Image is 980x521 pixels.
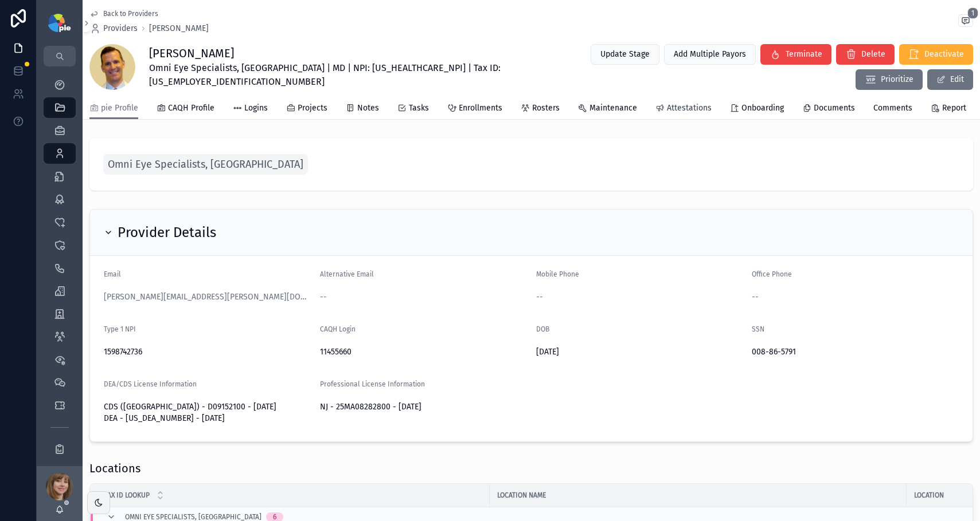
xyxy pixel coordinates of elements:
a: Maintenance [578,98,637,121]
span: Location Name [497,491,546,500]
a: Back to Providers [89,9,158,18]
span: Type 1 NPI [104,325,136,333]
span: Enrollments [459,102,502,114]
button: Terminate [760,44,831,65]
span: Deactivate [924,49,964,60]
span: Tax ID Lookup [104,491,150,500]
a: CAQH Profile [157,98,214,121]
span: pie Profile [101,102,138,114]
a: Comments [873,98,912,121]
a: Onboarding [730,98,784,121]
span: 1598742736 [104,346,311,358]
span: Add Multiple Payors [674,49,746,60]
span: 008-86-5791 [752,346,959,358]
span: Logins [244,102,268,114]
span: Attestations [667,102,712,114]
span: Terminate [786,49,822,60]
span: Comments [873,102,912,114]
span: Documents [814,102,855,114]
span: NJ - 25MA08282800 - [DATE] [320,401,527,413]
span: Report [942,102,966,114]
button: Update Stage [591,44,659,65]
span: Professional License Information [320,380,425,388]
img: App logo [48,14,71,32]
a: Documents [802,98,855,121]
span: Rosters [532,102,560,114]
a: Rosters [521,98,560,121]
h2: Provider Details [118,223,216,242]
a: Providers [89,23,138,34]
span: Projects [298,102,327,114]
span: Onboarding [741,102,784,114]
a: Notes [346,98,379,121]
span: Tasks [409,102,429,114]
span: Omni Eye Specialists, [GEOGRAPHIC_DATA] | MD | NPI: [US_HEALTHCARE_NPI] | Tax ID: [US_EMPLOYER_ID... [149,61,566,89]
span: [DATE] [536,346,743,358]
div: scrollable content [37,66,83,466]
a: Logins [233,98,268,121]
span: DOB [536,325,549,333]
h1: Locations [89,460,140,476]
span: -- [536,291,543,303]
span: CDS ([GEOGRAPHIC_DATA]) - D09152100 - [DATE] DEA - [US_DEA_NUMBER] - [DATE] [104,401,311,424]
a: Omni Eye Specialists, [GEOGRAPHIC_DATA] [103,154,308,175]
span: Maintenance [589,102,637,114]
a: [PERSON_NAME] [149,23,209,34]
span: Mobile Phone [536,270,579,278]
h1: [PERSON_NAME] [149,45,566,61]
span: Omni Eye Specialists, [GEOGRAPHIC_DATA] [108,156,303,172]
span: -- [752,291,759,303]
button: Deactivate [899,44,973,65]
span: Office Phone [752,270,792,278]
span: Providers [103,23,138,34]
a: [PERSON_NAME][EMAIL_ADDRESS][PERSON_NAME][DOMAIN_NAME] [104,291,311,303]
span: Delete [861,49,885,60]
button: 1 [958,14,973,29]
span: Update Stage [600,49,650,60]
button: Edit [927,69,973,90]
span: Email [104,270,121,278]
a: Enrollments [447,98,502,121]
a: Tasks [397,98,429,121]
button: Add Multiple Payors [664,44,756,65]
span: 1 [967,7,978,19]
span: -- [320,291,327,303]
span: CAQH Login [320,325,356,333]
a: Attestations [655,98,712,121]
span: CAQH Profile [168,102,214,114]
span: Notes [357,102,379,114]
span: Back to Providers [103,9,158,18]
span: DEA/CDS License Information [104,380,197,388]
span: Alternative Email [320,270,374,278]
span: SSN [752,325,764,333]
a: pie Profile [89,98,138,120]
a: Projects [286,98,327,121]
a: Report [931,98,966,121]
button: Prioritize [856,69,923,90]
button: Delete [836,44,895,65]
span: 11455660 [320,346,527,358]
span: Location [914,491,944,500]
span: Prioritize [881,74,913,85]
